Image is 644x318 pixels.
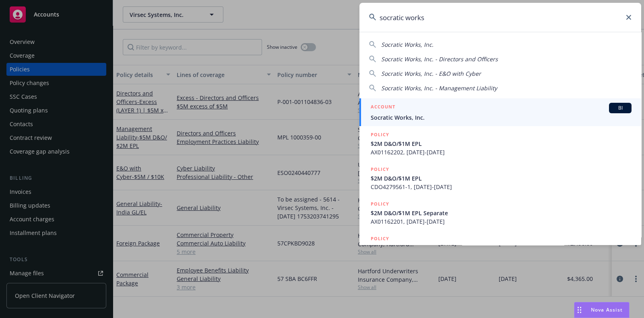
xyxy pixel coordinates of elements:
[381,55,498,63] span: Socratic Works, Inc. - Directors and Officers
[371,165,389,173] h5: POLICY
[359,195,641,230] a: POLICY$2M D&O/$1M EPL SeparateAX01162201, [DATE]-[DATE]
[371,103,395,112] h5: ACCOUNT
[371,148,632,156] span: AX01162202, [DATE]-[DATE]
[359,126,641,161] a: POLICY$2M D&O/$1M EPLAX01162202, [DATE]-[DATE]
[359,3,641,32] input: Search...
[371,243,632,252] span: Socratic Works, Inc. - Management Liability
[381,84,497,92] span: Socratic Works, Inc. - Management Liability
[371,139,632,148] span: $2M D&O/$1M EPL
[371,235,389,243] h5: POLICY
[371,217,632,226] span: AX01162201, [DATE]-[DATE]
[359,98,641,126] a: ACCOUNTBISocratic Works, Inc.
[574,302,584,318] div: Drag to move
[574,302,630,318] button: Nova Assist
[371,209,632,217] span: $2M D&O/$1M EPL Separate
[371,183,632,191] span: CDO4279561-1, [DATE]-[DATE]
[359,230,641,265] a: POLICYSocratic Works, Inc. - Management Liability
[359,161,641,195] a: POLICY$2M D&O/$1M EPLCDO4279561-1, [DATE]-[DATE]
[381,70,481,77] span: Socratic Works, Inc. - E&O with Cyber
[371,131,389,139] h5: POLICY
[612,104,628,112] span: BI
[381,41,433,48] span: Socratic Works, Inc.
[371,113,632,122] span: Socratic Works, Inc.
[371,200,389,208] h5: POLICY
[591,306,623,313] span: Nova Assist
[371,174,632,183] span: $2M D&O/$1M EPL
